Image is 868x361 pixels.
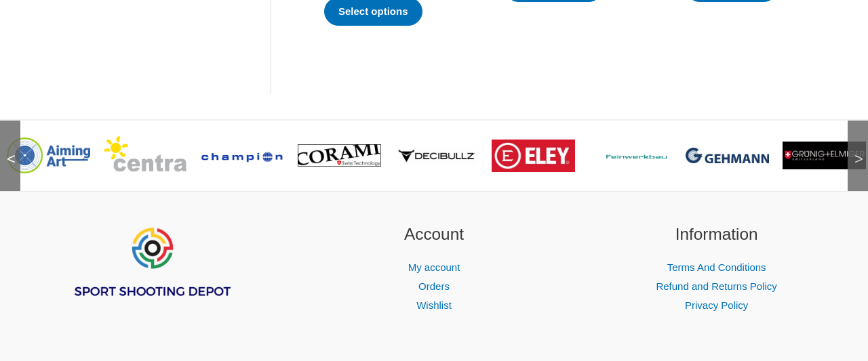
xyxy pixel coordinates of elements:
h2: Account [310,222,559,247]
a: Privacy Policy [685,299,748,311]
img: brand logo [492,140,575,172]
a: Refund and Returns Policy [656,280,776,292]
nav: Account [310,258,559,315]
aside: Footer Widget 1 [27,222,276,332]
nav: Information [592,258,841,315]
a: My account [408,261,460,273]
h2: Information [592,222,841,247]
a: Orders [418,280,450,292]
a: Terms And Conditions [667,261,766,273]
aside: Footer Widget 2 [310,222,559,315]
aside: Footer Widget 3 [592,222,841,315]
a: Wishlist [416,299,452,311]
span: > [848,139,861,152]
